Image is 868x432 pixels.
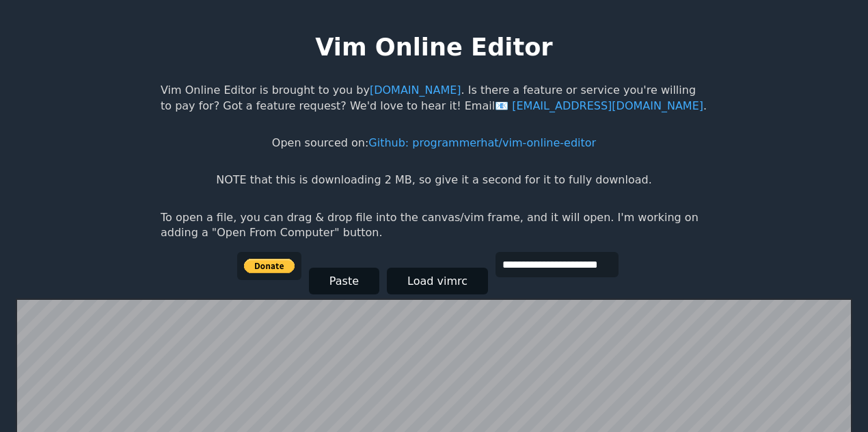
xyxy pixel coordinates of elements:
[272,136,596,151] p: Open sourced on:
[216,173,651,188] p: NOTE that this is downloading 2 MB, so give it a second for it to fully download.
[161,210,707,241] p: To open a file, you can drag & drop file into the canvas/vim frame, and it will open. I'm working...
[315,30,552,64] h1: Vim Online Editor
[370,84,461,97] a: [DOMAIN_NAME]
[495,99,703,112] a: [EMAIL_ADDRESS][DOMAIN_NAME]
[387,268,488,294] button: Load vimrc
[309,268,379,294] button: Paste
[161,83,707,114] p: Vim Online Editor is brought to you by . Is there a feature or service you're willing to pay for?...
[368,136,596,149] a: Github: programmerhat/vim-online-editor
